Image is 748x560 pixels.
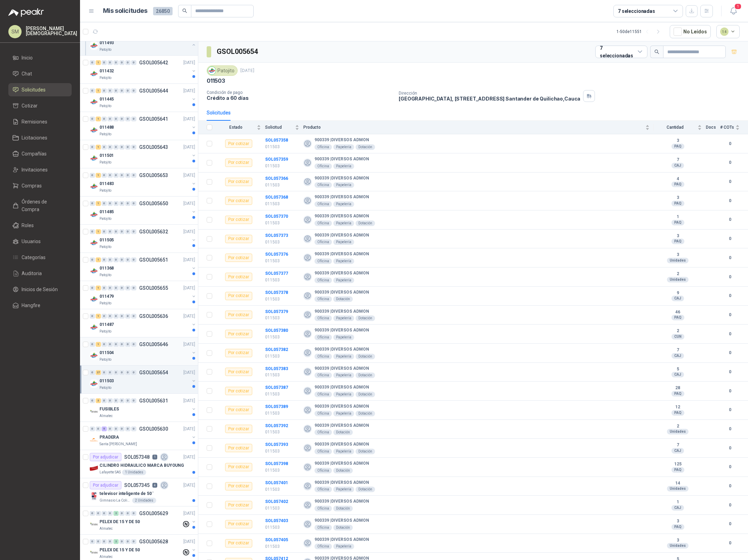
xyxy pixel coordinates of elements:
[90,41,98,50] img: Company Logo
[113,370,119,375] div: 0
[113,229,119,234] div: 0
[139,342,168,347] p: GSOL005646
[102,426,107,431] div: 5
[183,285,195,291] p: [DATE]
[90,398,95,403] div: 0
[100,237,114,243] p: 011505
[90,117,95,121] div: 0
[125,370,130,375] div: 0
[96,201,101,206] div: 1
[100,498,131,503] p: Gimnasio La Colina
[90,154,98,162] img: Company Logo
[96,60,101,65] div: 1
[183,369,195,376] p: [DATE]
[102,60,107,65] div: 0
[119,398,125,403] div: 0
[90,173,95,178] div: 0
[131,60,136,65] div: 0
[131,426,136,431] div: 0
[265,233,288,238] a: SOL057373
[80,450,198,478] a: Por adjudicarSOL0573481[DATE] Company LogoCILINDRO HIDRAULICO MARCA BUYOUNGLafayette SAS1 Unidades
[100,441,137,447] p: Santa [PERSON_NAME]
[119,145,125,150] div: 0
[139,257,168,262] p: GSOL005651
[113,201,119,206] div: 0
[102,342,107,347] div: 0
[124,455,150,459] p: SOL057348
[90,98,98,106] img: Company Logo
[96,117,101,121] div: 1
[100,47,111,53] p: Patojito
[265,176,288,181] a: SOL057366
[265,252,288,257] a: SOL057376
[265,480,288,485] b: SOL057401
[22,150,47,158] span: Compañías
[90,314,95,319] div: 0
[100,350,114,356] p: 011504
[265,423,288,428] a: SOL057392
[131,342,136,347] div: 0
[131,88,136,93] div: 0
[100,96,114,103] p: 011445
[727,5,740,17] button: 1
[90,227,197,250] a: 0 1 0 0 0 0 0 0 GSOL005632[DATE] Company Logo011505Patojito
[22,70,32,78] span: Chat
[8,283,72,296] a: Inicios de Sesión
[90,229,95,234] div: 0
[139,314,168,319] p: GSOL005636
[100,124,114,131] p: 011488
[22,118,47,126] span: Remisiones
[108,60,113,65] div: 0
[265,271,288,276] a: SOL057377
[8,67,72,80] a: Chat
[100,265,114,272] p: 011368
[108,117,113,121] div: 0
[183,172,195,179] p: [DATE]
[208,67,216,74] img: Company Logo
[90,436,98,444] img: Company Logo
[119,342,125,347] div: 0
[96,398,101,403] div: 3
[131,257,136,262] div: 0
[265,309,288,314] b: SOL057379
[102,314,107,319] div: 0
[108,257,113,262] div: 0
[90,88,95,93] div: 0
[139,88,168,93] p: GSOL005644
[216,121,265,134] th: Estado
[125,426,130,431] div: 0
[100,490,154,497] p: televisor inteligente de 50¨
[100,152,114,159] p: 011501
[90,239,98,247] img: Company Logo
[265,214,288,219] a: SOL057370
[125,201,130,206] div: 0
[716,25,740,38] button: 14
[122,470,146,475] div: 1 Unidades
[139,201,168,206] p: GSOL005650
[96,342,101,347] div: 1
[265,138,288,143] a: SOL057358
[96,314,101,319] div: 1
[113,88,119,93] div: 0
[113,257,119,262] div: 0
[265,442,288,447] a: SOL057393
[90,257,95,262] div: 0
[100,321,114,328] p: 011487
[102,201,107,206] div: 0
[119,117,125,121] div: 0
[119,229,125,234] div: 0
[131,398,136,403] div: 0
[90,145,95,150] div: 0
[108,342,113,347] div: 0
[90,126,98,134] img: Company Logo
[113,60,119,65] div: 0
[125,117,130,121] div: 0
[90,492,98,501] img: Company Logo
[119,257,125,262] div: 0
[654,121,706,134] th: Cantidad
